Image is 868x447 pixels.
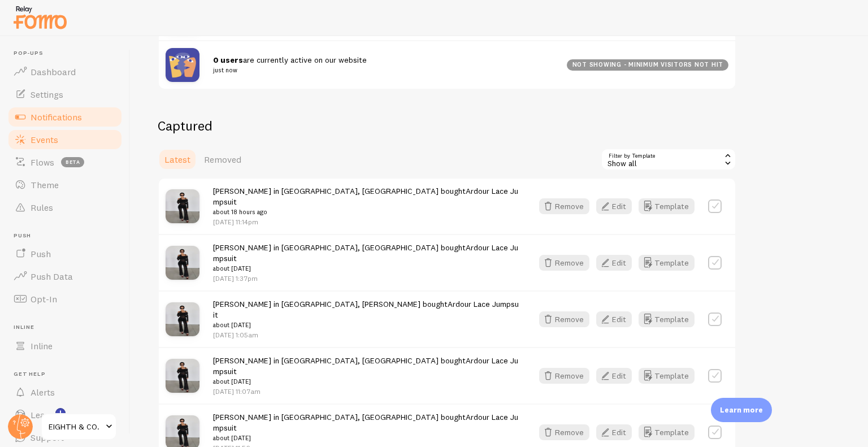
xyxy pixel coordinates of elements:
[14,324,123,331] span: Inline
[539,424,589,440] button: Remove
[7,83,123,106] a: Settings
[213,412,518,433] a: Ardour Lace Jumpsuit
[31,66,76,77] span: Dashboard
[7,242,123,265] a: Push
[7,128,123,151] a: Events
[12,3,68,32] img: fomo-relay-logo-orange.svg
[166,302,199,336] img: 6ADEECE9-35A6-4395-967E-7D3E04BF8D91_small.jpg
[539,255,589,271] button: Remove
[213,55,553,76] span: are currently active on our website
[7,288,123,310] a: Opt-In
[49,420,102,433] span: EIGHTH & CO.
[166,48,199,82] img: pageviews.png
[596,198,632,214] button: Edit
[14,371,123,378] span: Get Help
[601,148,736,171] div: Show all
[7,196,123,219] a: Rules
[31,157,54,168] span: Flows
[158,117,736,134] h2: Captured
[31,271,73,282] span: Push Data
[166,189,199,223] img: 6ADEECE9-35A6-4395-967E-7D3E04BF8D91_small.jpg
[539,311,589,327] button: Remove
[7,173,123,196] a: Theme
[567,59,728,71] div: not showing - minimum visitors not hit
[213,299,519,331] span: [PERSON_NAME] in [GEOGRAPHIC_DATA], [PERSON_NAME] bought
[213,207,519,217] small: about 18 hours ago
[213,65,553,75] small: just now
[7,265,123,288] a: Push Data
[197,148,248,171] a: Removed
[213,387,519,396] p: [DATE] 11:07am
[720,405,763,415] p: Learn more
[596,255,632,271] button: Edit
[213,355,519,387] span: [PERSON_NAME] in [GEOGRAPHIC_DATA], [GEOGRAPHIC_DATA] bought
[639,368,695,384] button: Template
[596,255,639,271] a: Edit
[31,111,82,123] span: Notifications
[7,403,123,426] a: Learn
[7,151,123,173] a: Flows beta
[7,381,123,403] a: Alerts
[213,263,519,274] small: about [DATE]
[31,89,63,100] span: Settings
[213,186,519,218] span: [PERSON_NAME] in [GEOGRAPHIC_DATA], [GEOGRAPHIC_DATA] bought
[213,299,519,320] a: Ardour Lace Jumpsuit
[158,148,197,171] a: Latest
[596,311,632,327] button: Edit
[7,60,123,83] a: Dashboard
[213,217,519,227] p: [DATE] 11:14pm
[14,232,123,240] span: Push
[55,408,66,418] svg: <p>Watch New Feature Tutorials!</p>
[596,368,639,384] a: Edit
[164,154,190,165] span: Latest
[213,242,518,263] a: Ardour Lace Jumpsuit
[596,198,639,214] a: Edit
[31,409,54,420] span: Learn
[596,311,639,327] a: Edit
[539,368,589,384] button: Remove
[41,413,117,440] a: EIGHTH & CO.
[31,340,53,351] span: Inline
[14,50,123,57] span: Pop-ups
[31,179,59,190] span: Theme
[213,376,519,387] small: about [DATE]
[166,359,199,393] img: 6ADEECE9-35A6-4395-967E-7D3E04BF8D91_small.jpg
[61,157,84,167] span: beta
[639,255,695,271] button: Template
[166,246,199,280] img: 6ADEECE9-35A6-4395-967E-7D3E04BF8D91_small.jpg
[31,293,57,305] span: Opt-In
[213,274,519,283] p: [DATE] 1:37pm
[596,368,632,384] button: Edit
[639,311,695,327] button: Template
[213,186,518,207] a: Ardour Lace Jumpsuit
[213,412,519,444] span: [PERSON_NAME] in [GEOGRAPHIC_DATA], [GEOGRAPHIC_DATA] bought
[596,424,639,440] a: Edit
[213,355,518,376] a: Ardour Lace Jumpsuit
[213,242,519,274] span: [PERSON_NAME] in [GEOGRAPHIC_DATA], [GEOGRAPHIC_DATA] bought
[7,106,123,128] a: Notifications
[204,154,241,165] span: Removed
[31,248,51,259] span: Push
[213,433,519,443] small: about [DATE]
[7,335,123,357] a: Inline
[213,330,519,340] p: [DATE] 1:05am
[539,198,589,214] button: Remove
[213,320,519,330] small: about [DATE]
[639,198,695,214] button: Template
[31,387,55,398] span: Alerts
[596,424,632,440] button: Edit
[31,134,58,145] span: Events
[213,55,243,65] strong: 0 users
[639,424,695,440] button: Template
[711,398,772,422] div: Learn more
[31,202,53,213] span: Rules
